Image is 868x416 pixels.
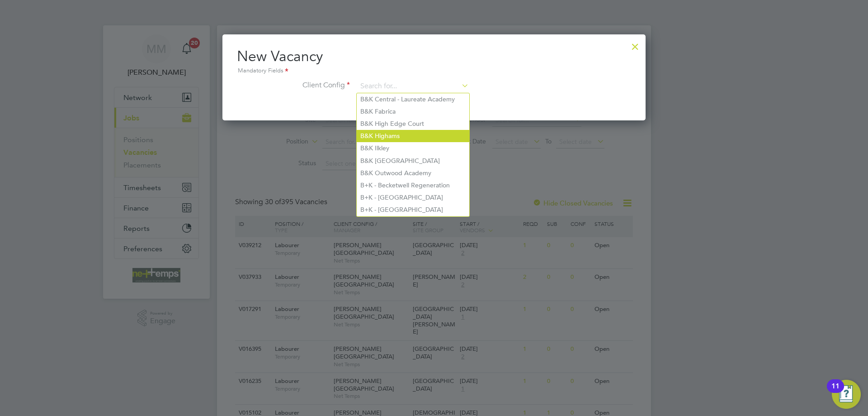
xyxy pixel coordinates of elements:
[831,386,840,398] div: 11
[357,167,469,179] li: B&K Outwood Academy
[357,155,469,167] li: B&K [GEOGRAPHIC_DATA]
[357,130,469,142] li: B&K Highams
[357,118,469,130] li: B&K High Edge Court
[357,204,469,216] li: B+K - [GEOGRAPHIC_DATA]
[237,66,631,76] div: Mandatory Fields
[357,80,469,93] input: Search for...
[357,179,469,191] li: B+K - Becketwell Regeneration
[357,191,469,204] li: B+K - [GEOGRAPHIC_DATA]
[832,380,861,409] button: Open Resource Center, 11 new notifications
[237,47,631,76] h2: New Vacancy
[357,142,469,154] li: B&K Ilkley
[237,81,350,90] label: Client Config
[357,93,469,105] li: B&K Central - Laureate Academy
[357,105,469,118] li: B&K Fabrica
